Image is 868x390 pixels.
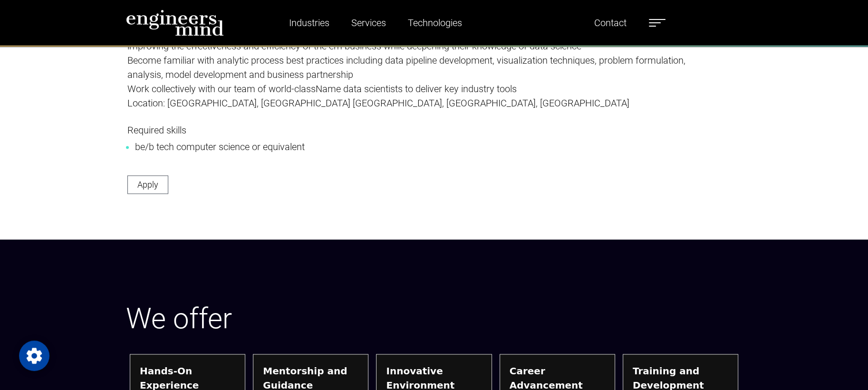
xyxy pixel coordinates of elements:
[127,175,168,194] a: Apply
[285,12,333,34] a: Industries
[404,12,466,34] a: Technologies
[126,302,232,335] span: We offer
[135,140,702,154] li: be/b tech computer science or equivalent
[590,12,630,34] a: Contact
[127,96,709,110] p: Location: [GEOGRAPHIC_DATA], [GEOGRAPHIC_DATA] [GEOGRAPHIC_DATA], [GEOGRAPHIC_DATA], [GEOGRAPHIC_...
[347,12,390,34] a: Services
[126,10,224,36] img: logo
[127,53,709,82] p: Become familiar with analytic process best practices including data pipeline development, visuali...
[127,82,709,96] p: Work collectively with our team of world-className data scientists to deliver key industry tools
[127,124,709,136] h5: Required skills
